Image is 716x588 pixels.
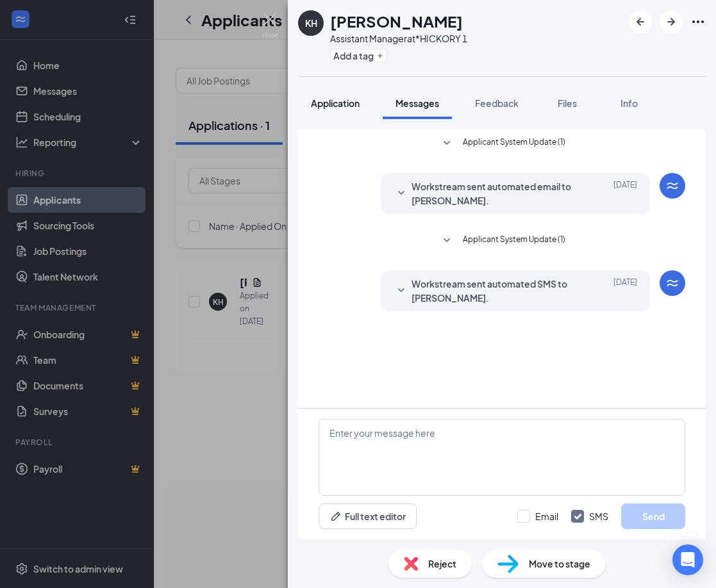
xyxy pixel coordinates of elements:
[394,186,409,201] svg: SmallChevronDown
[330,49,387,62] button: PlusAdd a tag
[439,233,565,249] button: SmallChevronDownApplicant System Update (1)
[412,179,579,208] span: Workstream sent automated email to [PERSON_NAME].
[463,233,565,249] span: Applicant System Update (1)
[394,283,409,298] svg: SmallChevronDown
[660,10,683,33] button: ArrowRight
[665,275,680,291] svg: WorkstreamLogo
[395,97,439,109] span: Messages
[475,97,519,109] span: Feedback
[305,17,317,29] div: KH
[529,557,590,571] span: Move to stage
[690,14,706,29] svg: Ellipses
[463,136,565,151] span: Applicant System Update (1)
[665,178,680,193] svg: WorkstreamLogo
[629,10,652,33] button: ArrowLeftNew
[621,503,685,529] button: Send
[663,14,679,29] svg: ArrowRight
[319,503,417,529] button: Full text editorPen
[428,557,456,571] span: Reject
[376,52,384,60] svg: Plus
[439,233,454,249] svg: SmallChevronDown
[439,136,454,151] svg: SmallChevronDown
[439,136,565,151] button: SmallChevronDownApplicant System Update (1)
[613,179,637,208] span: [DATE]
[329,510,342,523] svg: Pen
[620,97,638,109] span: Info
[311,97,360,109] span: Application
[558,97,577,109] span: Files
[412,277,579,305] span: Workstream sent automated SMS to [PERSON_NAME].
[330,32,467,45] div: Assistant Manager at *HICKORY 1
[330,10,463,32] h1: [PERSON_NAME]
[672,544,703,575] div: Open Intercom Messenger
[613,277,637,305] span: [DATE]
[633,14,648,29] svg: ArrowLeftNew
